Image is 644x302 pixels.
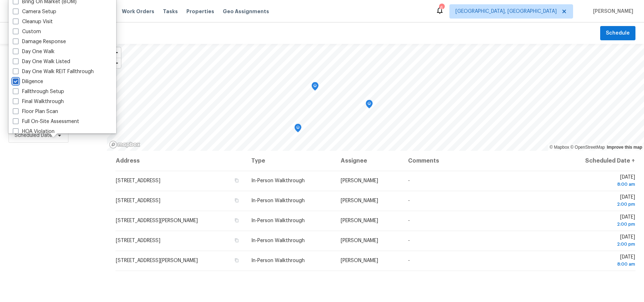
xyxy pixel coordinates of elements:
[408,258,410,263] span: -
[366,100,373,111] div: Map marker
[13,48,55,55] label: Day One Walk
[13,8,56,15] label: Camera Setup
[564,215,635,228] span: [DATE]
[233,177,240,184] button: Copy Address
[251,198,305,203] span: In-Person Walkthrough
[15,132,52,139] span: Scheduled Date
[564,181,635,188] div: 8:00 am
[13,58,70,65] label: Day One Walk Listed
[590,8,633,15] span: [PERSON_NAME]
[13,88,64,95] label: Fallthrough Setup
[107,44,644,151] canvas: Map
[13,98,64,105] label: Final Walkthrough
[408,198,410,203] span: -
[335,151,402,171] th: Assignee
[341,258,378,263] span: [PERSON_NAME]
[116,258,198,263] span: [STREET_ADDRESS][PERSON_NAME]
[13,38,66,45] label: Damage Response
[570,145,605,150] a: OpenStreetMap
[564,221,635,228] div: 2:00 pm
[13,108,58,115] label: Floor Plan Scan
[408,238,410,243] span: -
[564,255,635,268] span: [DATE]
[564,241,635,248] div: 2:00 pm
[122,8,154,15] span: Work Orders
[564,195,635,208] span: [DATE]
[13,68,94,75] label: Day One Walk REIT Fallthrough
[402,151,558,171] th: Comments
[186,8,214,15] span: Properties
[115,151,246,171] th: Address
[408,218,410,223] span: -
[116,238,160,243] span: [STREET_ADDRESS]
[223,8,269,15] span: Geo Assignments
[600,26,635,41] button: Schedule
[564,235,635,248] span: [DATE]
[116,178,160,183] span: [STREET_ADDRESS]
[564,261,635,268] div: 8:00 am
[163,9,178,14] span: Tasks
[116,218,198,223] span: [STREET_ADDRESS][PERSON_NAME]
[341,218,378,223] span: [PERSON_NAME]
[251,258,305,263] span: In-Person Walkthrough
[607,145,642,150] a: Improve this map
[13,28,41,35] label: Custom
[116,198,160,203] span: [STREET_ADDRESS]
[558,151,635,171] th: Scheduled Date ↑
[233,217,240,224] button: Copy Address
[550,145,569,150] a: Mapbox
[564,201,635,208] div: 2:00 pm
[341,198,378,203] span: [PERSON_NAME]
[455,8,557,15] span: [GEOGRAPHIC_DATA], [GEOGRAPHIC_DATA]
[246,151,335,171] th: Type
[13,128,55,135] label: HOA Violation
[13,118,79,125] label: Full On-Site Assessment
[233,237,240,244] button: Copy Address
[233,257,240,263] button: Copy Address
[439,4,444,11] div: 6
[13,78,43,85] label: Diligence
[341,238,378,243] span: [PERSON_NAME]
[251,238,305,243] span: In-Person Walkthrough
[606,29,630,38] span: Schedule
[341,178,378,183] span: [PERSON_NAME]
[233,197,240,204] button: Copy Address
[564,175,635,188] span: [DATE]
[294,124,302,135] div: Map marker
[251,178,305,183] span: In-Person Walkthrough
[13,18,53,25] label: Cleanup Visit
[109,140,140,149] a: Mapbox homepage
[251,218,305,223] span: In-Person Walkthrough
[311,82,319,93] div: Map marker
[408,178,410,183] span: -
